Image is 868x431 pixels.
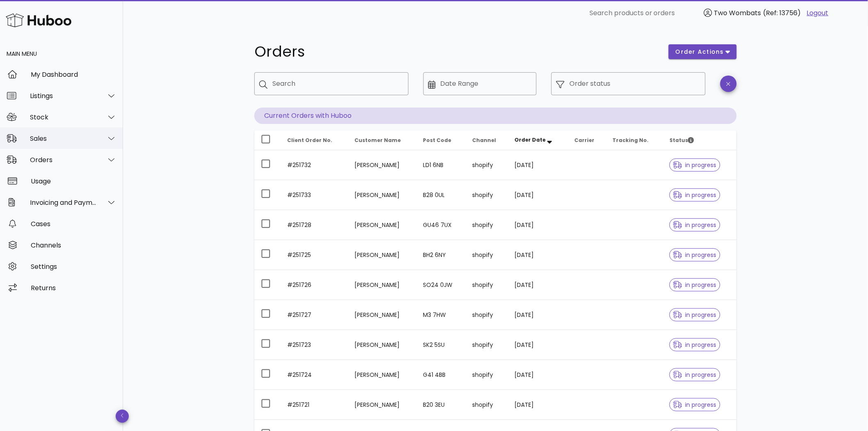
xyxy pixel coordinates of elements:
div: My Dashboard [31,71,116,78]
td: [DATE] [508,390,568,420]
td: [PERSON_NAME] [348,330,416,360]
span: in progress [673,312,717,318]
div: Returns [31,284,116,292]
th: Channel [466,131,508,150]
p: Current Orders with Huboo [254,108,737,124]
td: #251733 [281,180,348,210]
a: Logout [807,8,829,18]
td: shopify [466,150,508,180]
td: shopify [466,240,508,270]
span: in progress [673,402,717,408]
h1: Orders [254,44,659,59]
div: Channels [31,241,116,249]
td: [DATE] [508,300,568,330]
div: Settings [31,263,116,271]
span: Tracking No. [613,137,649,144]
span: in progress [673,192,717,198]
span: in progress [673,252,717,258]
img: Huboo Logo [6,11,71,29]
span: Channel [472,137,496,144]
td: shopify [466,300,508,330]
span: Two Wombats [714,8,761,18]
div: Stock [30,113,97,121]
span: Customer Name [354,137,401,144]
td: [PERSON_NAME] [348,240,416,270]
td: shopify [466,180,508,210]
th: Carrier [568,131,606,150]
td: [DATE] [508,180,568,210]
span: in progress [673,222,717,228]
td: [PERSON_NAME] [348,270,416,300]
span: Order Date [515,136,546,143]
td: [PERSON_NAME] [348,300,416,330]
td: #251732 [281,150,348,180]
td: #251726 [281,270,348,300]
td: G41 4BB [416,360,466,390]
th: Order Date: Sorted descending. Activate to remove sorting. [508,131,568,150]
td: GU46 7UX [416,210,466,240]
div: Cases [31,220,116,228]
td: #251727 [281,300,348,330]
td: #251723 [281,330,348,360]
td: shopify [466,360,508,390]
div: Orders [30,156,97,164]
td: SK2 5SU [416,330,466,360]
td: BH2 6NY [416,240,466,270]
span: Carrier [574,137,594,144]
td: [DATE] [508,270,568,300]
span: in progress [673,372,717,378]
th: Client Order No. [281,131,348,150]
td: B20 3EU [416,390,466,420]
td: [DATE] [508,240,568,270]
td: [PERSON_NAME] [348,360,416,390]
span: order actions [675,48,724,56]
td: #251728 [281,210,348,240]
td: #251725 [281,240,348,270]
td: SO24 0JW [416,270,466,300]
td: LD1 6NB [416,150,466,180]
span: Post Code [423,137,451,144]
div: Invoicing and Payments [30,199,97,206]
div: Usage [31,177,116,185]
span: Client Order No. [287,137,332,144]
span: Status [669,137,694,144]
td: [DATE] [508,330,568,360]
div: Listings [30,92,97,100]
td: [DATE] [508,360,568,390]
th: Tracking No. [606,131,663,150]
span: in progress [673,342,717,348]
span: (Ref: 13756) [763,8,801,18]
td: [PERSON_NAME] [348,150,416,180]
th: Post Code [416,131,466,150]
th: Customer Name [348,131,416,150]
td: shopify [466,210,508,240]
div: Sales [30,135,97,142]
td: #251721 [281,390,348,420]
td: shopify [466,330,508,360]
td: #251724 [281,360,348,390]
td: [PERSON_NAME] [348,390,416,420]
td: B28 0UL [416,180,466,210]
button: order actions [669,44,737,59]
td: [PERSON_NAME] [348,210,416,240]
th: Status [663,131,737,150]
td: M3 7HW [416,300,466,330]
td: [DATE] [508,150,568,180]
td: [PERSON_NAME] [348,180,416,210]
span: in progress [673,282,717,288]
td: shopify [466,270,508,300]
span: in progress [673,162,717,168]
td: shopify [466,390,508,420]
td: [DATE] [508,210,568,240]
